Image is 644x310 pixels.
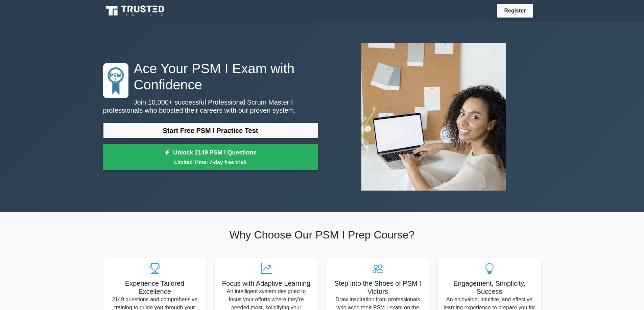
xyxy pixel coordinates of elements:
p: Join 10,000+ successful Professional Scrum Master I professionals who boosted their careers with ... [103,98,318,114]
a: Start Free PSM I Practice Test [103,122,318,139]
h5: Engagement, Simplicity, Success [443,279,536,295]
h5: Experience Tailored Excellence [109,279,201,295]
a: Unlock 2149 PSM I QuestionsLimited Time: 7-day free trial! [103,144,318,171]
a: Register [500,6,530,15]
h1: Ace Your PSM I Exam with Confidence [103,60,318,93]
h5: Step into the Shoes of PSM I Victors [332,279,424,295]
small: Limited Time: 7-day free trial! [112,158,310,166]
h5: Focus with Adaptive Learning [220,279,313,287]
h2: Why Choose Our PSM I Prep Course? [103,228,541,241]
